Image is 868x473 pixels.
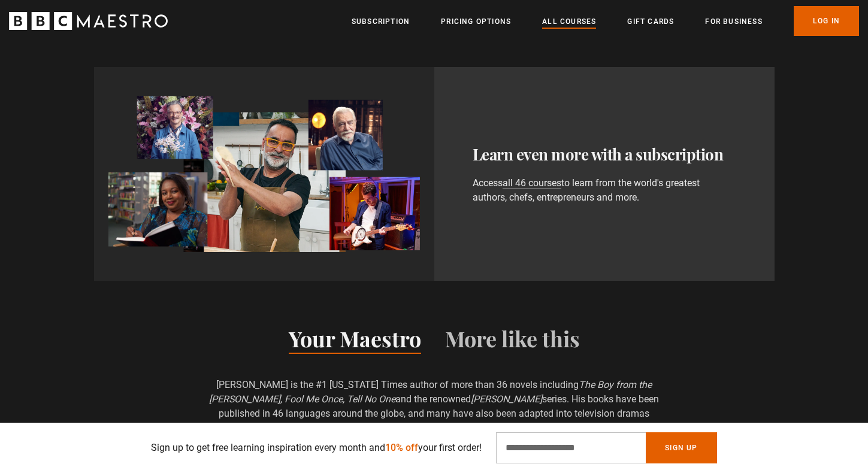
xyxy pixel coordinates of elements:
[794,6,859,36] a: Log In
[209,379,652,405] i: The Boy from the [PERSON_NAME], Fool Me Once, Tell No One
[503,177,561,189] a: all 46 courses
[627,16,674,28] a: Gift Cards
[289,329,421,354] button: Your Maestro
[542,16,596,28] a: All Courses
[705,16,762,28] a: For business
[646,432,716,463] button: Sign Up
[445,329,580,354] button: More like this
[473,142,736,166] h3: Learn even more with a subscription
[441,16,511,28] a: Pricing Options
[254,422,356,433] i: The Stranger, Stay Close
[9,12,168,30] svg: BBC Maestro
[352,6,859,36] nav: Primary
[151,441,482,455] p: Sign up to get free learning inspiration every month and your first order!
[385,442,418,453] span: 10% off
[352,16,410,28] a: Subscription
[376,422,405,433] i: Shelter
[471,393,542,405] i: [PERSON_NAME]
[473,176,736,205] p: Access to learn from the world's greatest authors, chefs, entrepreneurs and more.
